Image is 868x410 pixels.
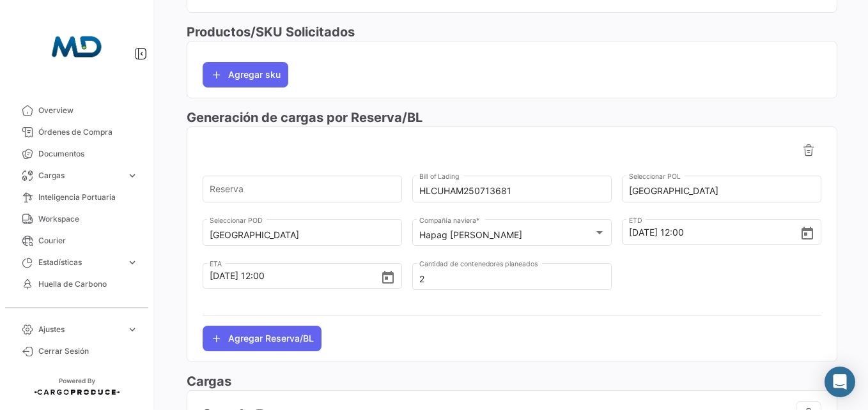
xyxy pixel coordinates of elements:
[38,105,138,116] span: Overview
[38,170,121,181] span: Cargas
[127,170,138,181] span: expand_more
[10,143,143,165] a: Documentos
[38,278,138,290] span: Huella de Carbono
[38,257,121,268] span: Estadísticas
[10,186,143,208] a: Inteligencia Portuaria
[45,15,109,79] img: 5ecda62e-2168-445c-a527-a56604ccc60b.jpeg
[127,257,138,268] span: expand_more
[10,100,143,121] a: Overview
[38,235,138,247] span: Courier
[203,62,288,87] button: Agregar sku
[380,270,396,284] button: Open calendar
[38,345,138,357] span: Cerrar Sesión
[629,210,800,255] input: Seleccionar una fecha
[127,324,138,335] span: expand_more
[187,23,837,41] h3: Productos/SKU Solicitados
[38,148,138,160] span: Documentos
[210,254,380,298] input: Seleccionar una fecha
[38,213,138,225] span: Workspace
[38,192,138,203] span: Inteligencia Portuaria
[38,324,121,335] span: Ajustes
[203,326,322,351] button: Agregar Reserva/BL
[187,372,837,390] h3: Cargas
[210,230,396,241] input: Escriba para buscar...
[825,367,855,397] div: Abrir Intercom Messenger
[38,126,138,138] span: Órdenes de Compra
[800,225,815,239] button: Open calendar
[187,109,837,126] h3: Generación de cargas por Reserva/BL
[10,230,143,252] a: Courier
[419,229,522,240] mat-select-trigger: Hapag [PERSON_NAME]
[10,121,143,143] a: Órdenes de Compra
[629,186,815,197] input: Escriba para buscar...
[10,273,143,295] a: Huella de Carbono
[10,208,143,230] a: Workspace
